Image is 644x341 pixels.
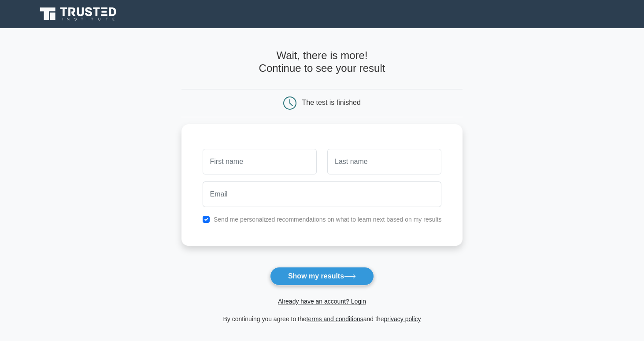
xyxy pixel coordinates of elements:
[302,99,361,106] div: The test is finished
[203,182,442,207] input: Email
[307,315,363,322] a: terms and conditions
[214,216,442,223] label: Send me personalized recommendations on what to learn next based on my results
[278,298,366,305] a: Already have an account? Login
[384,315,421,322] a: privacy policy
[270,267,374,285] button: Show my results
[181,49,463,75] h4: Wait, there is more! Continue to see your result
[327,149,441,174] input: Last name
[203,149,317,174] input: First name
[176,314,468,324] div: By continuing you agree to the and the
